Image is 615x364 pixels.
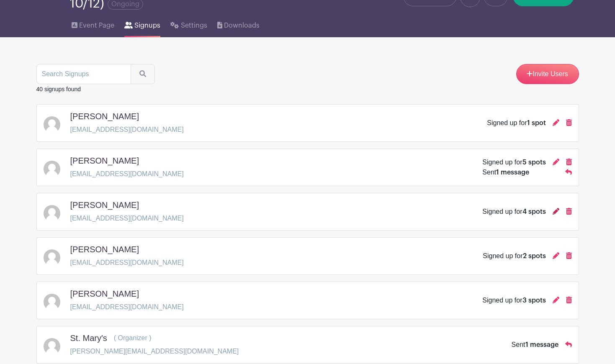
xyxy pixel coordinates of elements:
[70,302,184,312] p: [EMAIL_ADDRESS][DOMAIN_NAME]
[44,249,60,266] img: default-ce2991bfa6775e67f084385cd625a349d9dcbb7a52a09fb2fda1e96e2d18dcdb.png
[70,244,139,254] h5: [PERSON_NAME]
[70,213,184,223] p: [EMAIL_ADDRESS][DOMAIN_NAME]
[527,120,546,126] span: 1 spot
[44,294,60,310] img: default-ce2991bfa6775e67f084385cd625a349d9dcbb7a52a09fb2fda1e96e2d18dcdb.png
[482,157,546,167] div: Signed up for
[70,125,184,135] p: [EMAIL_ADDRESS][DOMAIN_NAME]
[522,208,546,215] span: 4 spots
[483,251,546,261] div: Signed up for
[70,289,139,299] h5: [PERSON_NAME]
[70,258,184,268] p: [EMAIL_ADDRESS][DOMAIN_NAME]
[487,118,546,128] div: Signed up for
[512,340,558,350] div: Sent
[44,116,60,133] img: default-ce2991bfa6775e67f084385cd625a349d9dcbb7a52a09fb2fda1e96e2d18dcdb.png
[496,169,529,176] span: 1 message
[482,207,546,217] div: Signed up for
[224,21,260,31] span: Downloads
[181,21,207,31] span: Settings
[523,253,546,259] span: 2 spots
[516,64,579,84] a: Invite Users
[482,295,546,305] div: Signed up for
[124,10,160,37] a: Signups
[36,86,81,92] small: 40 signups found
[79,21,114,31] span: Event Page
[44,205,60,222] img: default-ce2991bfa6775e67f084385cd625a349d9dcbb7a52a09fb2fda1e96e2d18dcdb.png
[525,341,558,348] span: 1 message
[72,10,114,37] a: Event Page
[44,161,60,177] img: default-ce2991bfa6775e67f084385cd625a349d9dcbb7a52a09fb2fda1e96e2d18dcdb.png
[522,297,546,304] span: 3 spots
[170,10,207,37] a: Settings
[70,346,239,356] p: [PERSON_NAME][EMAIL_ADDRESS][DOMAIN_NAME]
[36,64,131,84] input: Search Signups
[134,21,160,31] span: Signups
[482,167,529,177] div: Sent
[70,169,184,179] p: [EMAIL_ADDRESS][DOMAIN_NAME]
[70,111,139,121] h5: [PERSON_NAME]
[217,10,260,37] a: Downloads
[44,338,60,355] img: default-ce2991bfa6775e67f084385cd625a349d9dcbb7a52a09fb2fda1e96e2d18dcdb.png
[522,159,546,166] span: 5 spots
[70,200,139,210] h5: [PERSON_NAME]
[70,156,139,166] h5: [PERSON_NAME]
[114,334,152,341] span: ( Organizer )
[70,333,107,343] h5: St. Mary's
